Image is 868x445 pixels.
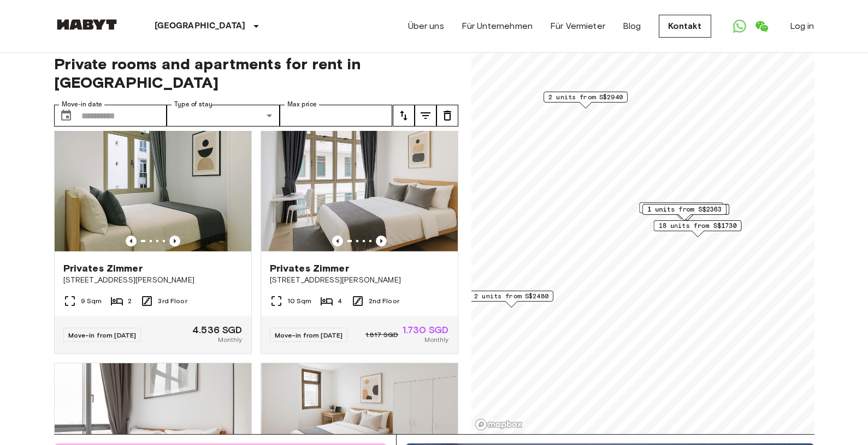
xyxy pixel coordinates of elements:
[270,262,349,275] span: Privates Zimmer
[158,296,187,306] span: 3rd Floor
[62,100,102,109] label: Move-in date
[270,275,449,286] span: [STREET_ADDRESS][PERSON_NAME]
[462,20,533,33] a: Für Unternehmen
[261,122,458,253] img: Marketing picture of unit SG-01-001-001-04
[644,203,718,213] span: 1 units from S$2547
[424,335,448,345] span: Monthly
[68,331,137,339] span: Move-in from [DATE]
[54,55,458,92] span: Private rooms and apartments for rent in [GEOGRAPHIC_DATA]
[474,291,548,301] span: 2 units from S$2480
[751,15,772,37] a: Open WeChat
[639,202,723,219] div: Map marker
[126,236,137,246] button: Previous image
[155,20,246,33] p: [GEOGRAPHIC_DATA]
[376,236,387,246] button: Previous image
[169,236,180,246] button: Previous image
[218,335,242,345] span: Monthly
[659,15,711,38] a: Kontakt
[469,291,553,308] div: Map marker
[393,105,415,127] button: tune
[647,205,722,214] span: 1 units from S$2363
[403,325,448,335] span: 1.730 SGD
[338,296,342,306] span: 4
[275,331,343,339] span: Move-in from [DATE]
[436,105,458,127] button: tune
[55,122,251,253] img: Marketing picture of unit SG-01-001-014-01
[332,236,343,246] button: Previous image
[287,296,312,306] span: 10 Sqm
[192,325,242,335] span: 4.536 SGD
[623,20,641,33] a: Blog
[287,100,317,109] label: Max price
[790,20,814,33] a: Log in
[471,41,814,434] canvas: Map
[653,220,741,237] div: Map marker
[261,122,458,354] a: Marketing picture of unit SG-01-001-001-04Previous imagePrevious imagePrivates Zimmer[STREET_ADDR...
[415,105,436,127] button: tune
[729,15,751,37] a: Open WhatsApp
[658,221,736,231] span: 18 units from S$1730
[128,296,132,306] span: 2
[642,204,727,221] div: Map marker
[645,204,729,221] div: Map marker
[63,262,143,275] span: Privates Zimmer
[54,19,120,30] img: Habyt
[81,296,102,306] span: 9 Sqm
[369,296,399,306] span: 2nd Floor
[408,20,444,33] a: Über uns
[365,330,398,340] span: 1.817 SGD
[63,275,243,286] span: [STREET_ADDRESS][PERSON_NAME]
[550,20,605,33] a: Für Vermieter
[548,92,623,102] span: 2 units from S$2940
[55,105,77,127] button: Choose date
[174,100,212,109] label: Type of stay
[54,122,252,354] a: Marketing picture of unit SG-01-001-014-01Previous imagePrevious imagePrivates Zimmer[STREET_ADDR...
[475,418,523,431] a: Mapbox logo
[544,92,628,109] div: Map marker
